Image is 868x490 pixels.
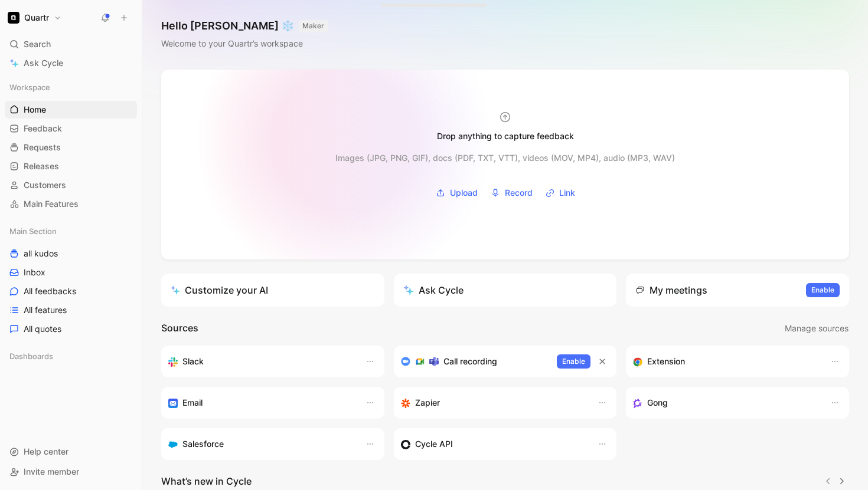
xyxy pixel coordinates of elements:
[403,283,464,297] div: Ask Cycle
[5,222,137,338] div: Main Sectionall kudosInboxAll feedbacksAll featuresAll quotes
[562,356,585,367] span: Enable
[635,283,707,297] div: My meetings
[9,81,50,93] span: Workspace
[450,186,478,200] span: Upload
[9,225,57,237] span: Main Section
[647,396,668,410] h3: Gong
[161,37,328,51] div: Welcome to your Quartr’s workspace
[9,350,53,362] span: Dashboards
[647,354,685,369] h3: Extension
[161,474,252,488] h2: What’s new in Cycle
[785,321,849,336] span: Manage sources
[5,157,137,175] a: Releases
[161,274,384,307] a: Customize your AI
[168,396,354,410] div: Forward emails to your feedback inbox
[487,184,537,202] button: Record
[415,437,453,451] h3: Cycle API
[443,354,497,369] h3: Call recording
[394,274,617,307] button: Ask Cycle
[5,78,137,96] div: Workspace
[24,304,67,316] span: All features
[559,186,575,200] span: Link
[182,396,203,410] h3: Email
[5,120,137,137] a: Feedback
[5,176,137,194] a: Customers
[24,123,62,134] span: Feedback
[5,35,137,53] div: Search
[5,222,137,240] div: Main Section
[161,321,198,336] h2: Sources
[633,396,818,410] div: Capture feedback from your incoming calls
[806,283,840,297] button: Enable
[811,284,834,296] span: Enable
[24,466,79,476] span: Invite member
[5,347,137,369] div: Dashboards
[24,104,46,116] span: Home
[5,195,137,213] a: Main Features
[5,54,137,72] a: Ask Cycle
[168,354,354,369] div: Sync your customers, send feedback and get updates in Slack
[401,354,548,369] div: Record & transcribe meetings from Zoom, Meet & Teams.
[182,437,224,451] h3: Salesforce
[24,179,66,191] span: Customers
[335,151,675,165] div: Images (JPG, PNG, GIF), docs (PDF, TXT, VTT), videos (MOV, MP4), audio (MP3, WAV)
[182,354,204,369] h3: Slack
[24,446,68,456] span: Help center
[5,264,137,281] a: Inbox
[5,101,137,119] a: Home
[161,19,328,33] h1: Hello [PERSON_NAME] ❄️
[5,245,137,262] a: all kudos
[299,20,328,32] button: MAKER
[24,323,61,335] span: All quotes
[401,396,586,410] div: Capture feedback from thousands of sources with Zapier (survey results, recordings, sheets, etc).
[505,186,533,200] span: Record
[24,142,61,153] span: Requests
[401,437,586,451] div: Sync customers & send feedback from custom sources. Get inspired by our favorite use case
[5,301,137,319] a: All features
[5,320,137,338] a: All quotes
[24,12,49,23] h1: Quartr
[5,443,137,461] div: Help center
[5,463,137,481] div: Invite member
[5,282,137,300] a: All feedbacks
[24,160,59,172] span: Releases
[24,198,79,210] span: Main Features
[5,347,137,365] div: Dashboards
[171,283,268,297] div: Customize your AI
[432,184,482,202] button: Upload
[633,354,818,369] div: Capture feedback from anywhere on the web
[8,12,19,24] img: Quartr
[24,267,45,278] span: Inbox
[5,139,137,156] a: Requests
[24,248,58,259] span: all kudos
[24,37,51,51] span: Search
[541,184,579,202] button: Link
[557,354,590,369] button: Enable
[415,396,440,410] h3: Zapier
[5,9,64,26] button: QuartrQuartr
[24,56,63,70] span: Ask Cycle
[437,129,574,143] div: Drop anything to capture feedback
[784,321,849,336] button: Manage sources
[24,285,76,297] span: All feedbacks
